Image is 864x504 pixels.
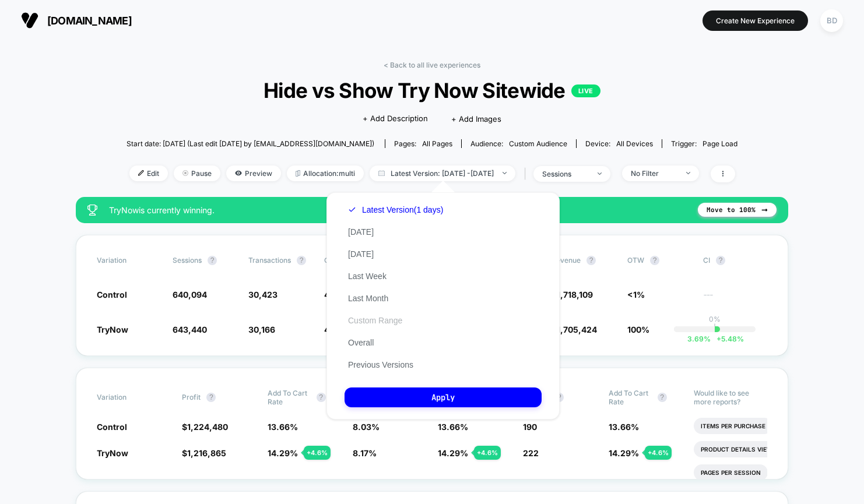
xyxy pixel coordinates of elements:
[353,448,377,458] span: 8.17 %
[552,325,597,334] span: $
[509,139,567,148] span: Custom Audience
[523,422,537,432] span: 190
[97,256,161,265] span: Variation
[97,422,127,432] span: Control
[609,448,639,458] span: 14.29 %
[97,448,128,458] span: TryNow
[173,325,207,334] span: 643,440
[345,337,377,348] button: Overall
[703,291,767,300] span: ---
[304,446,331,460] div: + 4.6 %
[248,290,278,299] span: 30,423
[268,389,311,406] span: Add To Cart Rate
[717,334,721,343] span: +
[345,315,406,326] button: Custom Range
[394,139,452,148] div: Pages:
[187,422,228,432] span: 1,224,480
[87,205,97,216] img: success_star
[586,256,596,265] button: ?
[287,165,364,181] span: Allocation: multi
[694,389,767,406] p: Would like to see more reports?
[552,290,593,299] span: $
[557,325,597,334] span: 1,705,424
[182,448,226,458] span: $
[97,325,128,334] span: TryNow
[521,165,533,182] span: |
[438,448,468,458] span: 14.29 %
[714,323,716,332] p: |
[557,290,593,299] span: 1,718,109
[206,393,216,402] button: ?
[698,203,777,217] button: Move to 100%
[609,389,652,406] span: Add To Cart Rate
[711,334,744,343] span: 5.48 %
[384,61,480,69] a: < Back to all live experiences
[523,448,539,458] span: 222
[378,170,385,176] img: calendar
[474,446,501,460] div: + 4.6 %
[451,114,501,124] span: + Add Images
[268,448,298,458] span: 14.29 %
[174,165,220,181] span: Pause
[363,113,428,125] span: + Add Description
[571,84,600,97] p: LIVE
[370,165,515,181] span: Latest Version: [DATE] - [DATE]
[694,464,768,481] li: Pages Per Session
[182,422,228,432] span: $
[645,446,672,460] div: + 4.6 %
[709,315,721,323] p: 0%
[703,256,767,265] span: CI
[817,9,847,33] button: BD
[609,422,639,432] span: 13.66 %
[542,170,589,178] div: sessions
[650,256,659,265] button: ?
[47,15,132,27] span: [DOMAIN_NAME]
[616,139,653,148] span: all devices
[17,11,135,30] button: [DOMAIN_NAME]
[182,170,188,176] img: end
[470,139,567,148] div: Audience:
[297,256,306,265] button: ?
[21,12,38,29] img: Visually logo
[208,256,217,265] button: ?
[716,256,725,265] button: ?
[182,393,201,401] span: Profit
[345,360,417,370] button: Previous Versions
[296,170,300,177] img: rebalance
[248,325,275,334] span: 30,166
[187,448,226,458] span: 1,216,865
[438,422,468,432] span: 13.66 %
[345,205,447,215] button: Latest Version(1 days)
[598,172,602,175] img: end
[353,422,380,432] span: 8.03 %
[671,139,737,148] div: Trigger:
[138,170,144,176] img: edit
[173,256,202,265] span: Sessions
[658,393,667,402] button: ?
[97,290,127,299] span: Control
[703,139,737,148] span: Page Load
[173,290,207,299] span: 640,094
[268,422,298,432] span: 13.66 %
[345,387,542,407] button: Apply
[226,165,281,181] span: Preview
[627,290,645,299] span: <1%
[345,249,377,259] button: [DATE]
[627,256,691,265] span: OTW
[694,418,772,434] li: Items Per Purchase
[820,9,843,32] div: BD
[694,441,800,457] li: Product Details Views Rate
[422,139,452,148] span: all pages
[576,139,662,148] span: Device:
[345,293,392,304] button: Last Month
[345,271,390,281] button: Last Week
[631,169,677,178] div: No Filter
[627,325,649,334] span: 100%
[97,389,161,406] span: Variation
[248,256,291,265] span: Transactions
[503,172,507,174] img: end
[157,78,707,103] span: Hide vs Show Try Now Sitewide
[127,139,374,148] span: Start date: [DATE] (Last edit [DATE] by [EMAIL_ADDRESS][DOMAIN_NAME])
[703,10,808,31] button: Create New Experience
[129,165,168,181] span: Edit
